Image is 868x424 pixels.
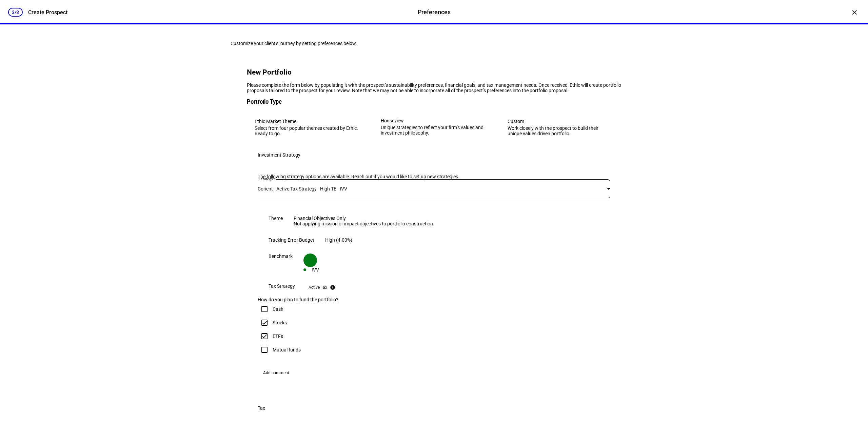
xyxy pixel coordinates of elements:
h3: Portfolio Type [247,99,621,105]
div: Unique strategies to reflect your firm’s values and investment philosophy. [381,125,487,136]
div: Not applying mission or impact objectives to portfolio construction [294,221,433,226]
mat-icon: info [330,285,335,290]
div: How do you plan to fund the portfolio? [258,297,505,302]
div: 3/3 [8,8,23,17]
div: The following strategy options are available. Reach out if you would like to set up new strategies. [258,174,505,179]
eth-mega-radio-button: Ethic Market Theme [247,111,368,144]
div: Ethic Market Theme [255,119,360,124]
button: Add comment [258,367,295,378]
div: Tax Strategy [269,283,295,289]
div: Work closely with the prospect to build their unique values driven portfolio. [508,125,613,136]
mat-label: Strategy [259,177,273,181]
div: Theme [269,216,283,221]
div: Active Tax [309,285,327,290]
div: × [849,7,860,18]
div: Tax [258,405,265,411]
div: Cash [273,306,283,312]
div: Investment Strategy [258,152,300,158]
span: Add comment [263,367,289,378]
div: Stocks [273,320,287,325]
eth-mega-radio-button: Houseview [374,111,494,144]
div: Select from four popular themes created by Ethic. Ready to go. [255,125,360,136]
div: Financial Objectives Only [294,216,433,221]
div: Benchmark [269,254,293,259]
div: IVV [312,267,319,272]
div: Customize your client's journey by setting preferences below. [231,41,637,46]
h2: New Portfolio [247,68,621,76]
eth-mega-radio-button: Custom [500,111,621,144]
div: ETFs [273,334,283,339]
div: High (4.00%) [325,237,352,243]
div: Preferences [418,8,451,17]
div: Mutual funds [273,347,301,352]
div: Create Prospect [28,9,67,16]
div: Please complete the form below by populating it with the prospect’s sustainability preferences, f... [247,82,621,93]
div: Custom [508,119,613,124]
div: Tracking Error Budget [269,237,314,243]
span: Corient - Active Tax Strategy - High TE - IVV [258,186,347,191]
div: Houseview [381,118,487,123]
